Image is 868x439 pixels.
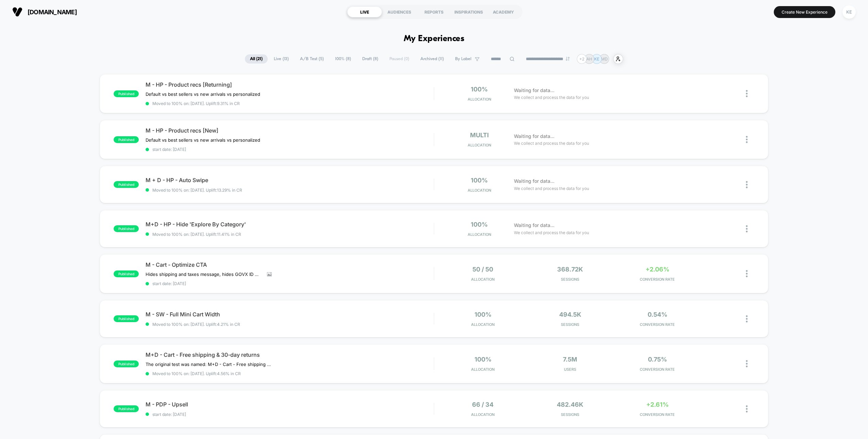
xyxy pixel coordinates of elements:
[559,311,581,318] span: 494.5k
[417,6,451,17] div: REPORTS
[746,405,748,412] img: close
[468,232,491,237] span: Allocation
[146,177,434,183] span: M + D - HP - Auto Swipe
[471,277,495,282] span: Allocation
[616,277,699,282] span: CONVERSION RATE
[616,367,699,372] span: CONVERSION RATE
[472,266,493,273] span: 50 / 50
[114,361,139,367] span: published
[586,56,592,62] p: AH
[152,188,242,193] span: Moved to 100% on: [DATE] . Uplift: 13.29% in CR
[646,266,669,273] span: +2.06%
[566,57,570,61] img: end
[146,127,434,134] span: M - HP - Product recs [New]
[474,356,491,363] span: 100%
[514,229,589,236] span: We collect and process the data for you
[471,221,488,228] span: 100%
[152,322,240,327] span: Moved to 100% on: [DATE] . Uplift: 4.21% in CR
[114,181,139,188] span: published
[594,56,599,62] p: KE
[152,101,240,106] span: Moved to 100% on: [DATE] . Uplift: 9.31% in CR
[468,97,491,102] span: Allocation
[146,271,262,277] span: Hides shipping and taxes message, hides GOVX ID message
[114,225,139,232] span: published
[746,90,748,97] img: close
[146,401,434,408] span: M - PDP - Upsell
[577,54,587,64] div: + 2
[471,367,495,372] span: Allocation
[514,87,554,94] span: Waiting for data...
[146,261,434,268] span: M - Cart - Optimize CTA
[146,351,434,358] span: M+D - Cart - Free shipping & 30-day returns
[114,136,139,143] span: published
[330,54,356,64] span: 100% ( 8 )
[114,405,139,412] span: published
[146,412,434,417] span: start date: [DATE]
[514,222,554,229] span: Waiting for data...
[514,94,589,101] span: We collect and process the data for you
[382,6,417,17] div: AUDIENCES
[528,322,612,327] span: Sessions
[114,315,139,322] span: published
[514,133,554,140] span: Waiting for data...
[468,188,491,193] span: Allocation
[347,6,382,17] div: LIVE
[746,181,748,188] img: close
[474,311,491,318] span: 100%
[146,281,434,286] span: start date: [DATE]
[557,401,583,408] span: 482.46k
[471,86,488,93] span: 100%
[528,412,612,417] span: Sessions
[146,362,272,367] span: The original test was named: M+D - Cart - Free shipping & 30-day returnsChanged the name to match...
[295,54,329,64] span: A/B Test ( 5 )
[404,34,465,44] h1: My Experiences
[357,54,383,64] span: Draft ( 8 )
[146,81,434,88] span: M - HP - Product recs [Returning]
[146,91,260,97] span: Default vs best sellers vs new arrivals vs personalized
[746,315,748,322] img: close
[616,412,699,417] span: CONVERSION RATE
[472,401,494,408] span: 66 / 34
[245,54,268,64] span: All ( 21 )
[746,270,748,277] img: close
[616,322,699,327] span: CONVERSION RATE
[648,356,667,363] span: 0.75%
[514,177,554,185] span: Waiting for data...
[451,6,486,17] div: INSPIRATIONS
[470,131,489,139] span: multi
[746,360,748,367] img: close
[563,356,577,363] span: 7.5M
[468,143,491,147] span: Allocation
[746,136,748,143] img: close
[455,56,471,62] span: By Label
[514,140,589,146] span: We collect and process the data for you
[146,221,434,228] span: M+D - HP - Hide 'Explore By Category'
[28,8,77,16] span: [DOMAIN_NAME]
[471,177,488,184] span: 100%
[152,232,241,237] span: Moved to 100% on: [DATE] . Uplift: 11.41% in CR
[10,6,79,17] button: [DOMAIN_NAME]
[114,90,139,97] span: published
[774,6,835,18] button: Create New Experience
[471,322,495,327] span: Allocation
[12,7,22,17] img: Visually logo
[269,54,294,64] span: Live ( 13 )
[146,147,434,152] span: start date: [DATE]
[840,5,858,19] button: KE
[842,5,856,19] div: KE
[557,266,583,273] span: 368.72k
[146,137,260,143] span: Default vs best sellers vs new arrivals vs personalized
[646,401,669,408] span: +2.61%
[746,225,748,232] img: close
[486,6,521,17] div: ACADEMY
[152,371,241,376] span: Moved to 100% on: [DATE] . Uplift: 4.56% in CR
[528,277,612,282] span: Sessions
[601,56,608,62] p: MD
[648,311,667,318] span: 0.54%
[415,54,449,64] span: Archived ( 11 )
[114,270,139,277] span: published
[146,311,434,318] span: M - SW - Full Mini Cart Width
[471,412,495,417] span: Allocation
[528,367,612,372] span: Users
[514,185,589,192] span: We collect and process the data for you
